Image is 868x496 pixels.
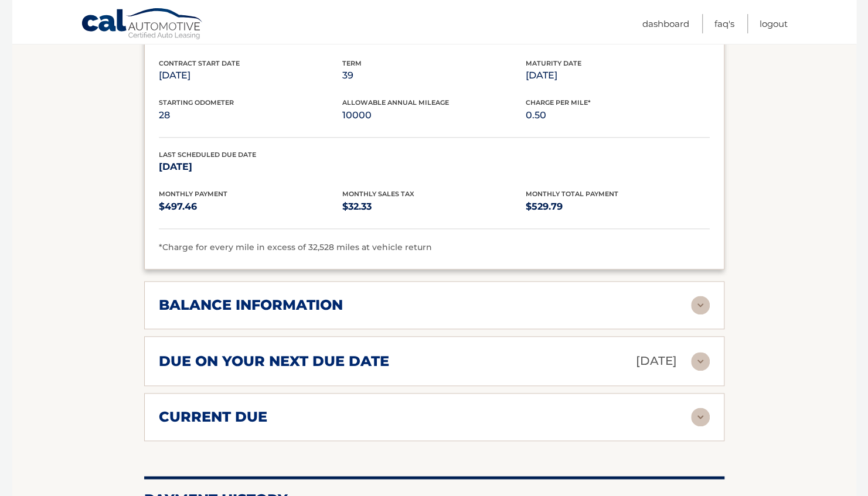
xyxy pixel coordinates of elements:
img: accordion-rest.svg [691,352,710,371]
span: Monthly Sales Tax [342,190,414,198]
h2: current due [159,408,267,426]
span: Term [342,59,362,67]
p: [DATE] [636,351,677,371]
p: 10000 [342,107,526,124]
p: $32.33 [342,199,526,215]
a: Cal Automotive [81,8,204,42]
h2: due on your next due date [159,353,389,370]
span: Allowable Annual Mileage [342,98,449,107]
a: Logout [760,14,788,33]
span: Maturity Date [526,59,581,67]
p: $529.79 [526,199,709,215]
p: [DATE] [159,67,342,84]
p: $497.46 [159,199,342,215]
p: 28 [159,107,342,124]
p: 39 [342,67,526,84]
span: Last Scheduled Due Date [159,150,256,159]
p: [DATE] [159,159,342,175]
span: Monthly Total Payment [526,190,618,198]
img: accordion-rest.svg [691,408,710,426]
span: Starting Odometer [159,98,234,107]
h2: balance information [159,296,343,314]
span: Contract Start Date [159,59,240,67]
span: Monthly Payment [159,190,227,198]
p: [DATE] [526,67,709,84]
a: FAQ's [714,14,734,33]
span: *Charge for every mile in excess of 32,528 miles at vehicle return [159,242,432,252]
img: accordion-rest.svg [691,296,710,314]
a: Dashboard [642,14,689,33]
span: Charge Per Mile* [526,98,591,107]
p: 0.50 [526,107,709,124]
